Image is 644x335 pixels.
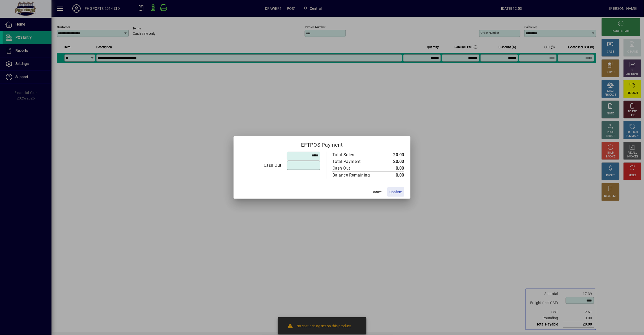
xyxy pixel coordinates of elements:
[234,136,410,151] h2: EFTPOS Payment
[240,162,281,169] div: Cash Out
[332,152,381,158] td: Total Sales
[332,165,376,171] div: Cash Out
[381,172,404,179] td: 0.00
[381,158,404,165] td: 20.00
[381,165,404,172] td: 0.00
[387,187,404,197] button: Confirm
[332,172,376,178] div: Balance Remaining
[381,152,404,158] td: 20.00
[372,189,382,195] span: Cancel
[369,187,385,197] button: Cancel
[389,189,402,195] span: Confirm
[332,158,381,165] td: Total Payment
